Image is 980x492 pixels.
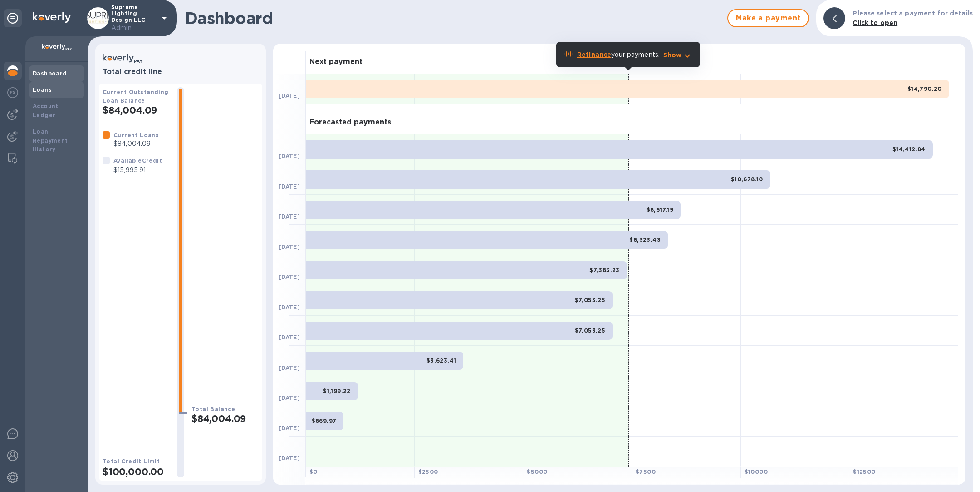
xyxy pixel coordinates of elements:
b: [DATE] [279,304,300,311]
b: $ 7500 [636,468,656,475]
b: [DATE] [279,425,300,432]
button: Show [663,50,693,60]
b: [DATE] [279,273,300,280]
b: $7,383.23 [589,267,620,273]
h2: $84,004.09 [103,104,170,116]
img: Logo [33,12,71,23]
b: Please select a payment for details [853,10,973,17]
b: Dashboard [33,70,67,77]
b: Loans [33,86,52,93]
b: $8,617.19 [647,206,674,213]
b: $ 12500 [853,468,875,475]
b: Loan Repayment History [33,128,68,153]
p: your payments. [577,50,660,60]
b: [DATE] [279,183,300,190]
b: Current Outstanding Loan Balance [103,89,169,104]
b: $8,323.43 [629,236,661,243]
h2: $100,000.00 [103,466,170,477]
b: $ 5000 [527,468,547,475]
b: $ 2500 [418,468,438,475]
b: $7,053.25 [575,327,606,334]
b: $10,678.10 [731,176,763,183]
p: $84,004.09 [113,139,159,149]
h1: Dashboard [185,9,723,28]
b: [DATE] [279,455,300,462]
b: $7,053.25 [575,297,606,303]
b: $14,412.84 [892,146,926,153]
span: Make a payment [735,13,801,24]
h2: $84,004.09 [191,413,259,424]
b: Account Ledger [33,103,59,119]
button: Make a payment [727,9,809,27]
b: [DATE] [279,364,300,371]
b: [DATE] [279,394,300,401]
p: Show [663,50,682,60]
b: [DATE] [279,153,300,159]
b: Available Credit [113,157,162,164]
b: [DATE] [279,334,300,341]
b: [DATE] [279,213,300,220]
b: [DATE] [279,92,300,99]
b: Refinance [577,51,611,58]
p: Supreme Lighting Design LLC [111,4,157,33]
b: $1,199.22 [323,388,351,394]
b: Current Loans [113,132,159,139]
h3: Total credit line [103,68,259,76]
p: $15,995.91 [113,165,162,175]
b: Click to open [853,19,897,26]
b: $ 0 [309,468,318,475]
b: Total Balance [191,406,235,412]
img: Foreign exchange [7,87,18,98]
b: $3,623.41 [426,357,456,364]
b: Total Credit Limit [103,458,160,465]
h3: Next payment [309,58,363,66]
div: Unpin categories [4,9,22,27]
p: Admin [111,23,157,33]
b: [DATE] [279,244,300,250]
h3: Forecasted payments [309,118,391,127]
b: $14,790.20 [907,85,942,92]
b: $869.97 [312,417,337,424]
b: $ 10000 [745,468,768,475]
